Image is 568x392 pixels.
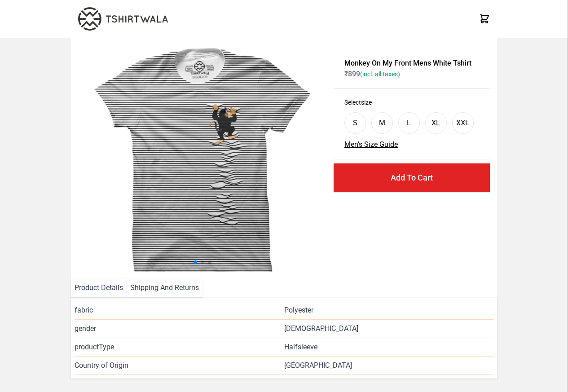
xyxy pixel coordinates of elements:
[432,118,440,128] div: XL
[344,70,400,78] span: ₹ 899
[284,360,493,371] span: [GEOGRAPHIC_DATA]
[407,118,411,128] div: L
[344,98,479,107] h3: Select size
[75,342,284,352] span: productType
[75,360,284,371] span: Country of Origin
[78,7,168,31] img: TW-LOGO-400-104.png
[456,118,469,128] div: XXL
[75,305,284,316] span: fabric
[284,342,317,352] span: Halfsleeve
[284,305,313,316] span: Polyester
[379,118,385,128] div: M
[360,70,400,78] span: (incl. all taxes)
[344,139,398,150] button: Men's Size Guide
[284,323,358,334] span: [DEMOGRAPHIC_DATA]
[127,279,203,297] li: Shipping And Returns
[78,45,326,272] img: monkey-climbing.jpg
[71,279,127,297] li: Product Details
[344,58,479,69] h1: Monkey On My Front Mens White Tshirt
[75,323,284,334] span: gender
[334,163,490,192] button: Add To Cart
[353,118,357,128] div: S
